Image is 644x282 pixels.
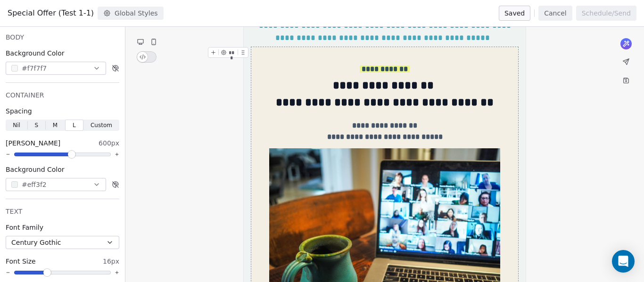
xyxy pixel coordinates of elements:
span: 600px [99,138,119,148]
span: #f7f7f7 [22,64,47,73]
span: Background Color [6,165,65,174]
span: Nil [13,121,20,129]
div: TEXT [6,207,119,216]
span: #eff3f2 [22,180,47,190]
span: Century Gothic [11,238,61,247]
span: Background Color [6,48,65,58]
span: 16px [103,257,119,266]
div: BODY [6,32,119,42]
button: Saved [499,6,530,21]
span: Font Family [6,223,43,232]
span: Font Size [6,257,36,266]
span: M [53,121,58,129]
span: [PERSON_NAME] [6,138,60,148]
div: Open Intercom Messenger [612,250,635,273]
button: Schedule/Send [576,6,636,21]
span: S [34,121,38,129]
button: #eff3f2 [6,178,106,191]
button: Global Styles [98,7,164,20]
button: Cancel [538,6,572,21]
span: Special Offer (Test 1-1) [8,8,94,19]
div: CONTAINER [6,90,119,100]
span: Spacing [6,106,32,116]
button: #f7f7f7 [6,62,106,75]
span: Custom [91,121,112,129]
